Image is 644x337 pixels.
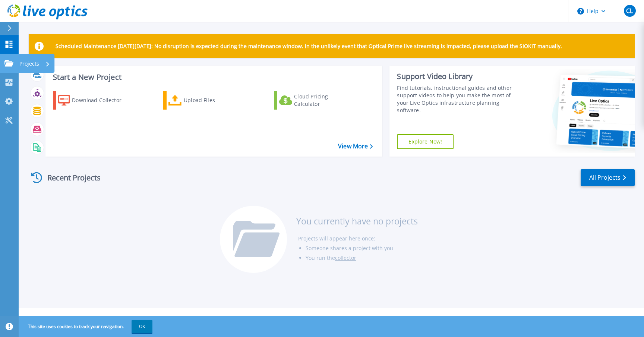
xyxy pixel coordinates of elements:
[29,168,111,187] div: Recent Projects
[163,91,246,110] a: Upload Files
[306,243,418,253] li: Someone shares a project with you
[306,253,418,263] li: You run the
[581,169,635,186] a: All Projects
[397,84,521,114] div: Find tutorials, instructional guides and other support videos to help you make the most of your L...
[298,234,418,243] li: Projects will appear here once:
[53,73,373,81] h3: Start a New Project
[19,54,39,73] p: Projects
[184,93,243,108] div: Upload Files
[53,91,136,110] a: Download Collector
[335,254,356,261] a: collector
[338,143,373,150] a: View More
[397,72,521,81] div: Support Video Library
[56,43,562,49] p: Scheduled Maintenance [DATE][DATE]: No disruption is expected during the maintenance window. In t...
[132,320,152,333] button: OK
[20,320,152,333] span: This site uses cookies to track your navigation.
[294,93,354,108] div: Cloud Pricing Calculator
[397,134,454,149] a: Explore Now!
[296,217,418,225] h3: You currently have no projects
[626,8,633,14] span: CL
[274,91,357,110] a: Cloud Pricing Calculator
[72,93,132,108] div: Download Collector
